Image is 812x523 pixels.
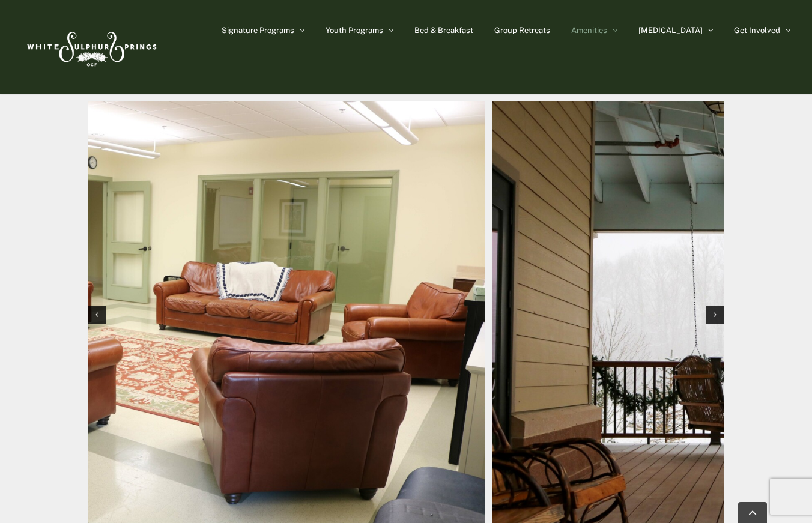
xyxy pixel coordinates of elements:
span: Signature Programs [222,26,294,34]
img: White Sulphur Springs Logo [22,19,160,75]
span: Youth Programs [326,26,383,34]
span: Get Involved [734,26,780,34]
span: Group Retreats [494,26,550,34]
span: Bed & Breakfast [414,26,473,34]
span: [MEDICAL_DATA] [638,26,703,34]
div: Next slide [706,306,724,324]
span: Amenities [571,26,607,34]
div: Previous slide [88,306,106,324]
